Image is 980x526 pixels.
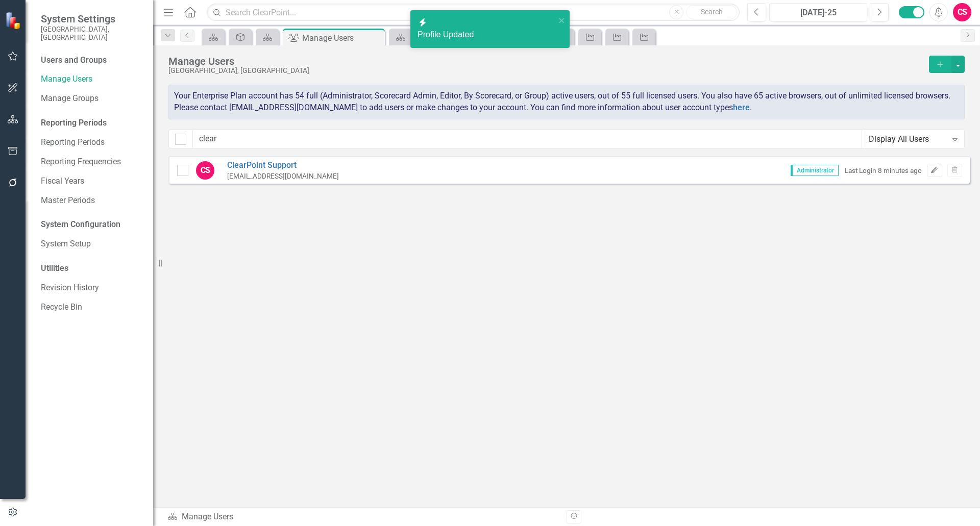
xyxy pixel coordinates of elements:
[168,56,924,67] div: Manage Users
[41,55,143,66] div: Users and Groups
[302,32,382,44] div: Manage Users
[41,13,143,25] span: System Settings
[167,511,559,523] div: Manage Users
[701,8,723,16] span: Search
[845,166,922,176] div: Last Login 8 minutes ago
[41,219,143,231] div: System Configuration
[686,5,737,19] button: Search
[41,93,143,105] a: Manage Groups
[207,4,740,21] input: Search ClearPoint...
[41,117,143,129] div: Reporting Periods
[41,137,143,148] a: Reporting Periods
[41,176,143,187] a: Fiscal Years
[5,11,23,29] img: ClearPoint Strategy
[418,29,555,41] div: Profile Updated
[41,195,143,207] a: Master Periods
[773,7,864,19] div: [DATE]-25
[192,130,862,148] input: Filter Users...
[41,156,143,168] a: Reporting Frequencies
[227,160,339,171] a: ClearPoint Support
[869,133,947,145] div: Display All Users
[168,67,924,74] div: [GEOGRAPHIC_DATA], [GEOGRAPHIC_DATA]
[196,161,214,180] div: CS
[733,103,750,112] a: here
[791,165,839,176] span: Administrator
[41,302,143,313] a: Recycle Bin
[769,3,867,21] button: [DATE]-25
[953,3,971,21] button: CS
[174,91,950,112] span: Your Enterprise Plan account has 54 full (Administrator, Scorecard Admin, Editor, By Scorecard, o...
[41,263,143,274] div: Utilities
[227,171,339,181] div: [EMAIL_ADDRESS][DOMAIN_NAME]
[41,25,143,42] small: [GEOGRAPHIC_DATA], [GEOGRAPHIC_DATA]
[41,73,143,85] a: Manage Users
[558,14,566,26] button: close
[41,238,143,250] a: System Setup
[41,282,143,294] a: Revision History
